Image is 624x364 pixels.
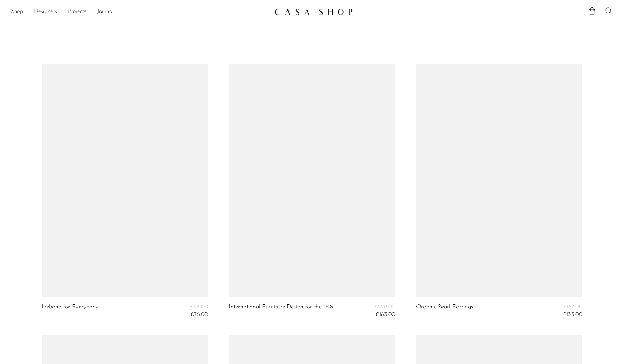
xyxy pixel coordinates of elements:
[416,304,473,318] a: Organic Pearl Earrings
[376,312,395,317] span: £183.00
[190,304,208,310] span: £114.00
[563,312,582,317] span: £133.00
[191,312,208,317] span: £76.00
[11,7,23,16] a: Shop
[42,304,98,318] a: Ikebana for Everybody
[11,6,269,18] ul: NEW HEADER MENU
[68,7,86,16] a: Projects
[34,7,57,16] a: Designers
[97,7,114,16] a: Journal
[563,304,582,310] span: £167.00
[11,6,269,18] nav: Desktop navigation
[374,304,395,310] span: £228.00
[229,304,333,318] a: International Furniture Design for the '90s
